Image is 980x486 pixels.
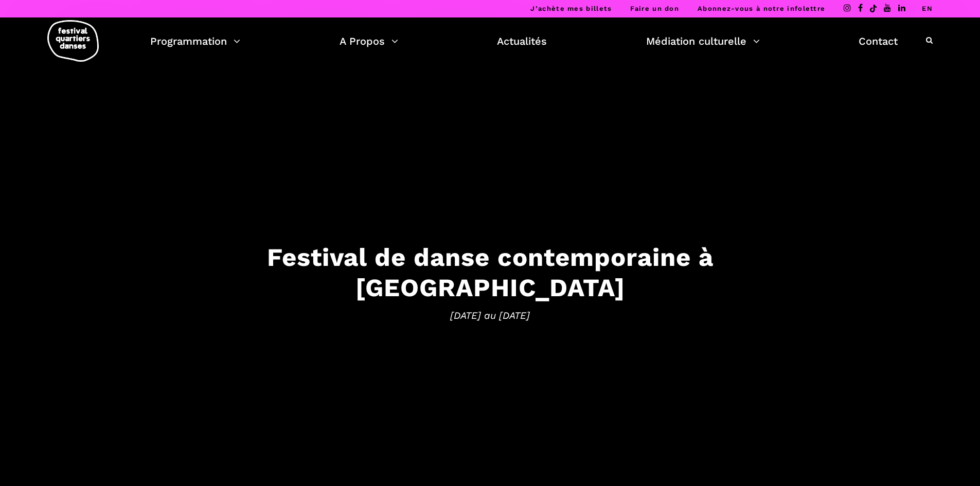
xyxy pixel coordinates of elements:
a: Médiation culturelle [646,32,760,50]
a: J’achète mes billets [530,5,612,12]
a: A Propos [340,32,398,50]
a: Programmation [150,32,240,50]
a: Contact [859,32,898,50]
span: [DATE] au [DATE] [171,308,809,323]
h3: Festival de danse contemporaine à [GEOGRAPHIC_DATA] [171,242,809,303]
a: EN [922,5,933,12]
a: Abonnez-vous à notre infolettre [698,5,825,12]
a: Faire un don [630,5,679,12]
img: logo-fqd-med [47,20,99,62]
a: Actualités [497,32,547,50]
